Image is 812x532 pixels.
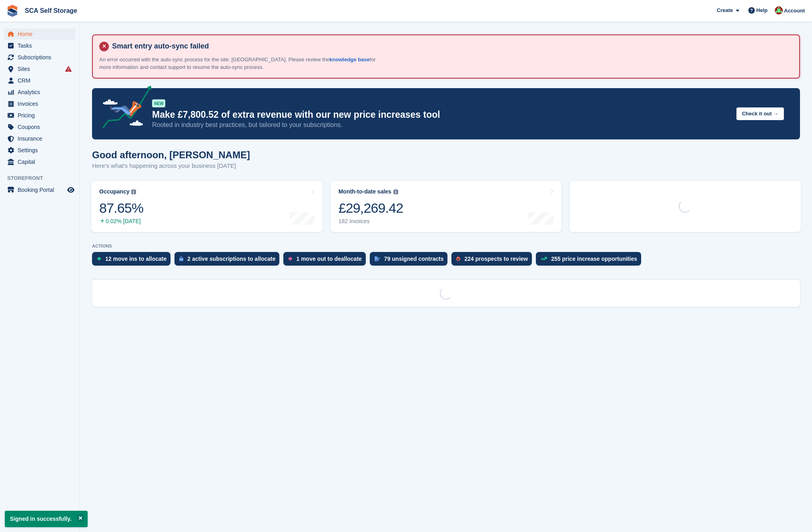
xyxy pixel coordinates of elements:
[65,66,72,72] i: Smart entry sync failures have occurred
[99,218,143,225] div: 0.02% [DATE]
[393,189,398,194] img: icon-info-grey-7440780725fd019a000dd9b08b2336e03edf1995a4989e88bcd33f0948082b44.svg
[4,110,76,121] a: menu
[131,189,136,194] img: icon-info-grey-7440780725fd019a000dd9b08b2336e03edf1995a4989e88bcd33f0948082b44.svg
[18,63,66,75] span: Sites
[92,161,250,171] p: Here's what's happening across your business [DATE]
[541,257,547,260] img: price_increase_opportunities-93ffe204e8149a01c8c9dc8f82e8f89637d9d84a8eef4429ea346261dce0b2c0.svg
[92,244,800,249] p: ACTIONS
[18,145,66,156] span: Settings
[96,86,152,131] img: price-adjustments-announcement-icon-8257ccfd72463d97f412b2fc003d46551f7dbcb40ab6d574587a9cd5c0d94...
[4,75,76,86] a: menu
[18,87,66,98] span: Analytics
[109,42,793,51] h4: Smart entry auto-sync failed
[97,256,101,261] img: move_ins_to_allocate_icon-fdf77a2bb77ea45bf5b3d319d69a93e2d87916cf1d5bf7949dd705db3b84f3ca.svg
[18,184,66,195] span: Booking Portal
[756,6,768,14] span: Help
[283,252,369,270] a: 1 move out to deallocate
[18,52,66,63] span: Subscriptions
[4,98,76,109] a: menu
[339,218,403,225] div: 182 invoices
[99,56,379,71] p: An error occurred with the auto-sync process for the site: [GEOGRAPHIC_DATA]. Please review the f...
[187,256,275,262] div: 2 active subscriptions to allocate
[4,87,76,98] a: menu
[91,181,323,232] a: Occupancy 87.65% 0.02% [DATE]
[4,156,76,167] a: menu
[4,40,76,51] a: menu
[66,185,76,195] a: Preview store
[18,98,66,109] span: Invoices
[451,252,536,270] a: 224 prospects to review
[784,7,805,15] span: Account
[18,133,66,144] span: Insurance
[105,256,166,262] div: 12 move ins to allocate
[18,75,66,86] span: CRM
[18,28,66,40] span: Home
[22,4,80,17] a: SCA Self Storage
[717,6,733,14] span: Create
[736,107,784,121] button: Check it out →
[7,174,80,182] span: Storefront
[339,188,391,195] div: Month-to-date sales
[551,256,637,262] div: 255 price increase opportunities
[18,121,66,133] span: Coupons
[4,145,76,156] a: menu
[296,256,361,262] div: 1 move out to deallocate
[288,256,292,261] img: move_outs_to_deallocate_icon-f764333ba52eb49d3ac5e1228854f67142a1ed5810a6f6cc68b1a99e826820c5.svg
[339,200,403,216] div: £29,269.42
[18,110,66,121] span: Pricing
[464,256,528,262] div: 224 prospects to review
[152,109,730,121] p: Make £7,800.52 of extra revenue with our new price increases tool
[152,99,165,107] div: NEW
[375,256,380,261] img: contract_signature_icon-13c848040528278c33f63329250d36e43548de30e8caae1d1a13099fd9432cc5.svg
[329,56,369,62] a: knowledge base
[6,5,18,17] img: stora-icon-8386f47178a22dfd0bd8f6a31ec36ba5ce8667c1dd55bd0f319d3a0aa187defe.svg
[152,121,730,129] p: Rooted in industry best practices, but tailored to your subscriptions.
[536,252,645,270] a: 255 price increase opportunities
[370,252,452,270] a: 79 unsigned contracts
[99,188,129,195] div: Occupancy
[384,256,444,262] div: 79 unsigned contracts
[18,156,66,167] span: Capital
[4,121,76,133] a: menu
[4,52,76,63] a: menu
[174,252,283,270] a: 2 active subscriptions to allocate
[4,28,76,40] a: menu
[331,181,562,232] a: Month-to-date sales £29,269.42 182 invoices
[99,200,143,216] div: 87.65%
[4,133,76,144] a: menu
[4,63,76,75] a: menu
[4,184,76,195] a: menu
[775,6,783,14] img: Dale Chapman
[92,252,174,270] a: 12 move ins to allocate
[5,511,88,527] p: Signed in successfully.
[179,256,183,261] img: active_subscription_to_allocate_icon-d502201f5373d7db506a760aba3b589e785aa758c864c3986d89f69b8ff3...
[456,256,460,261] img: prospect-51fa495bee0391a8d652442698ab0144808aea92771e9ea1ae160a38d050c398.svg
[18,40,66,51] span: Tasks
[92,149,250,160] h1: Good afternoon, [PERSON_NAME]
